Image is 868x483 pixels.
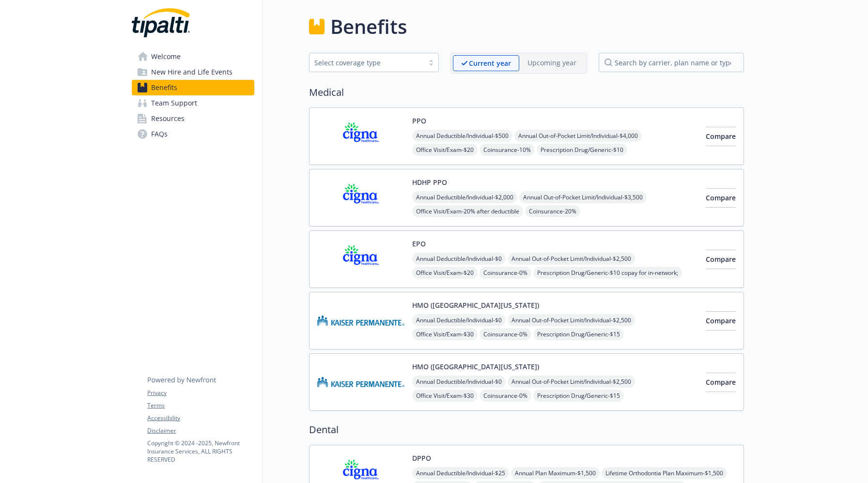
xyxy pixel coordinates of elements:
[706,255,736,264] span: Compare
[412,177,447,187] button: HDHP PPO
[527,58,576,68] p: Upcoming year
[132,80,254,95] a: Benefits
[132,126,254,142] a: FAQs
[706,127,736,146] button: Compare
[519,55,585,71] span: Upcoming year
[508,253,635,265] span: Annual Out-of-Pocket Limit/Individual - $2,500
[317,362,404,403] img: Kaiser Permanente Insurance Company carrier logo
[147,389,254,397] a: Privacy
[151,126,168,142] span: FAQs
[514,130,642,142] span: Annual Out-of-Pocket Limit/Individual - $4,000
[317,239,404,280] img: CIGNA carrier logo
[469,58,511,68] p: Current year
[706,311,736,331] button: Compare
[132,64,254,80] a: New Hire and Life Events
[533,390,624,402] span: Prescription Drug/Generic - $15
[151,49,181,64] span: Welcome
[412,467,509,479] span: Annual Deductible/Individual - $25
[412,116,426,126] button: PPO
[706,377,736,387] span: Compare
[151,64,232,80] span: New Hire and Life Events
[533,328,624,340] span: Prescription Drug/Generic - $15
[147,439,254,464] p: Copyright © 2024 - 2025 , Newfront Insurance Services, ALL RIGHTS RESERVED
[151,111,185,126] span: Resources
[412,453,431,463] button: DPPO
[412,362,539,372] button: HMO ([GEOGRAPHIC_DATA][US_STATE])
[412,267,478,279] span: Office Visit/Exam - $20
[602,467,727,479] span: Lifetime Orthodontia Plan Maximum - $1,500
[147,414,254,423] a: Accessibility
[511,467,600,479] span: Annual Plan Maximum - $1,500
[706,132,736,141] span: Compare
[314,58,419,68] div: Select coverage type
[412,328,478,340] span: Office Visit/Exam - $30
[317,300,404,341] img: Kaiser Permanente Insurance Company carrier logo
[309,423,744,437] h2: Dental
[412,253,506,265] span: Annual Deductible/Individual - $0
[519,191,647,203] span: Annual Out-of-Pocket Limit/Individual - $3,500
[533,267,682,279] span: Prescription Drug/Generic - $10 copay for in-network;
[132,111,254,126] a: Resources
[151,95,197,111] span: Team Support
[480,328,531,340] span: Coinsurance - 0%
[147,401,254,410] a: Terms
[412,191,517,203] span: Annual Deductible/Individual - $2,000
[537,144,627,156] span: Prescription Drug/Generic - $10
[412,390,478,402] span: Office Visit/Exam - $30
[317,177,404,218] img: CIGNA carrier logo
[480,144,535,156] span: Coinsurance - 10%
[706,188,736,208] button: Compare
[525,205,580,217] span: Coinsurance - 20%
[508,376,635,388] span: Annual Out-of-Pocket Limit/Individual - $2,500
[480,267,531,279] span: Coinsurance - 0%
[412,144,478,156] span: Office Visit/Exam - $20
[706,193,736,202] span: Compare
[706,373,736,392] button: Compare
[412,376,506,388] span: Annual Deductible/Individual - $0
[412,300,539,310] button: HMO ([GEOGRAPHIC_DATA][US_STATE])
[132,49,254,64] a: Welcome
[412,239,426,249] button: EPO
[147,426,254,435] a: Disclaimer
[412,130,512,142] span: Annual Deductible/Individual - $500
[317,116,404,157] img: CIGNA carrier logo
[508,314,635,326] span: Annual Out-of-Pocket Limit/Individual - $2,500
[412,205,523,217] span: Office Visit/Exam - 20% after deductible
[309,85,744,100] h2: Medical
[706,316,736,325] span: Compare
[412,314,506,326] span: Annual Deductible/Individual - $0
[151,80,177,95] span: Benefits
[599,53,744,72] input: search by carrier, plan name or type
[480,390,531,402] span: Coinsurance - 0%
[132,95,254,111] a: Team Support
[330,12,407,41] h1: Benefits
[706,250,736,269] button: Compare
